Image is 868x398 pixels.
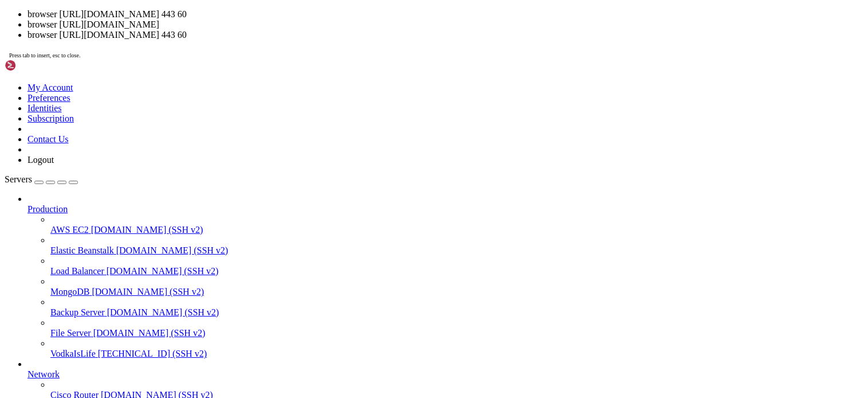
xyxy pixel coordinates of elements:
[50,307,863,318] a: Backup Server [DOMAIN_NAME] (SSH v2)
[28,155,54,165] a: Logout
[50,318,863,338] li: File Server [DOMAIN_NAME] (SSH v2)
[50,328,91,338] span: File Server
[60,92,133,102] span: Cloudflare, Inc.
[28,19,863,30] li: browser [URL][DOMAIN_NAME]
[50,266,863,276] a: Load Balancer [DOMAIN_NAME] (SSH v2)
[28,204,68,214] span: Production
[93,328,206,338] span: [DOMAIN_NAME] (SSH v2)
[9,151,96,160] span: VIP Network Status:
[50,338,863,359] li: VodkaIsLife [TECHNICAL_ID] (SSH v2)
[28,204,863,214] a: Production
[28,93,70,103] a: Preferences
[9,52,80,58] span: Press tab to insert, esc to close.
[9,112,32,121] span: City:
[5,200,719,209] x-row: aboof > browser
[98,349,207,358] span: [TECHNICAL_ID] (SSH v2)
[5,92,9,102] span: »
[5,63,9,72] span: »
[50,266,104,276] span: Load Balancer
[55,170,78,180] span: 13996
[50,328,863,338] a: File Server [DOMAIN_NAME] (SSH v2)
[5,180,9,189] span: »
[92,287,204,296] span: [DOMAIN_NAME] (SSH v2)
[5,44,14,53] span: »»
[107,266,219,276] span: [DOMAIN_NAME] (SSH v2)
[9,161,96,170] span: Daily Attacks Left:
[50,225,89,235] span: AWS EC2
[28,103,62,113] a: Identities
[28,194,863,359] li: Production
[124,151,170,160] span: Not Active
[50,225,863,235] a: AWS EC2 [DOMAIN_NAME] (SSH v2)
[50,245,863,256] a: Elastic Beanstalk [DOMAIN_NAME] (SSH v2)
[28,30,863,40] li: browser [URL][DOMAIN_NAME] 443 60
[50,276,863,297] li: MongoDB [DOMAIN_NAME] (SSH v2)
[28,369,60,379] span: Network
[50,245,114,255] span: Elastic Beanstalk
[41,34,124,43] span: [URL][DOMAIN_NAME]
[5,151,719,161] x-row: /
[5,53,9,63] span: »
[46,44,78,53] span: browser
[9,24,73,33] span: Attack Details
[73,180,96,189] span: 13996
[5,122,9,131] span: »
[5,170,9,180] span: »
[50,287,863,297] a: MongoDB [DOMAIN_NAME] (SSH v2)
[5,161,9,170] span: »
[9,180,73,189] span: Total Attacks:
[5,34,9,43] span: »
[5,60,70,71] img: Shellngn
[46,63,115,72] span: [DATE] 19:26:13
[50,235,863,256] li: Elastic Beanstalk [DOMAIN_NAME] (SSH v2)
[28,83,73,92] a: My Account
[5,151,9,160] span: »
[9,102,60,111] span: Target ORG:
[50,297,863,318] li: Backup Server [DOMAIN_NAME] (SSH v2)
[9,92,60,102] span: Target ISP:
[5,112,9,121] span: »
[107,307,219,317] span: [DOMAIN_NAME] (SSH v2)
[14,44,46,53] span: Method:
[9,53,50,63] span: Duration:
[5,161,719,170] x-row: /1000
[28,134,69,144] a: Contact Us
[28,369,863,380] a: Network
[9,122,46,131] span: Country:
[28,114,74,123] a: Subscription
[50,53,64,63] span: 60s
[50,349,96,358] span: VodkaIsLife
[5,174,78,184] a: Servers
[9,141,69,150] span: Account Stats
[9,170,55,180] span: Attack ID:
[50,287,89,296] span: MongoDB
[28,9,863,19] li: browser [URL][DOMAIN_NAME] 443 60
[50,307,105,317] span: Backup Server
[5,102,9,111] span: »
[32,112,110,121] span: [GEOGRAPHIC_DATA]
[50,256,863,276] li: Load Balancer [DOMAIN_NAME] (SSH v2)
[50,214,863,235] li: AWS EC2 [DOMAIN_NAME] (SSH v2)
[9,83,110,92] span: Target's Accurate Data
[60,102,133,111] span: Cloudflare, Inc.
[9,63,46,72] span: Sent At:
[9,34,41,43] span: Target:
[96,161,110,170] span: 943
[116,245,229,255] span: [DOMAIN_NAME] (SSH v2)
[96,151,119,160] span: false
[50,349,863,359] a: VodkaIsLife [TECHNICAL_ID] (SSH v2)
[5,174,32,184] span: Servers
[46,122,124,131] span: [GEOGRAPHIC_DATA]
[91,225,203,235] span: [DOMAIN_NAME] (SSH v2)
